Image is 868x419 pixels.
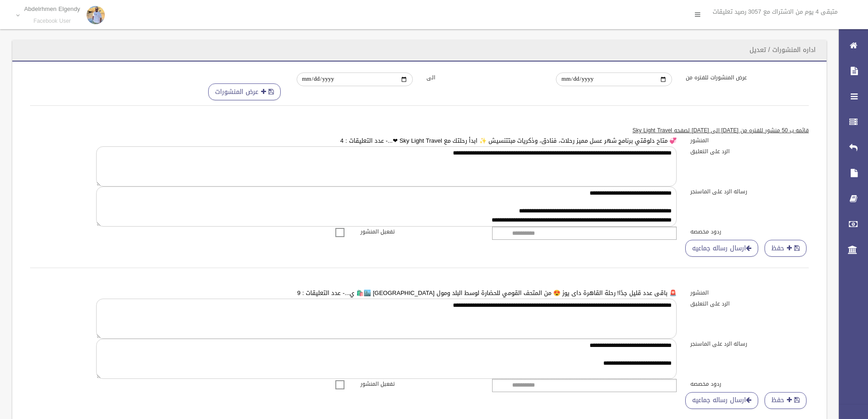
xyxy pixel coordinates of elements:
label: تفعيل المنشور [354,379,486,389]
label: الرد على التعليق [683,146,816,156]
label: تفعيل المنشور [354,227,486,237]
button: عرض المنشورات [208,83,281,100]
label: ردود مخصصه [683,227,816,237]
label: ردود مخصصه [683,379,816,389]
a: 💞 متاح دلوقتي برنامج شهر عسل مميز رحلات، فنادق، وذكريات مبتتنسيش ✨ ابدأ رحلتك مع Sky Light Travel... [340,135,677,146]
label: المنشور [683,288,816,298]
label: عرض المنشورات للفتره من [679,72,809,83]
label: المنشور [683,135,816,145]
a: 🚨 باقى عدد قليل جدًا! رحلة القاهرة داى يوز 😍 من المتحف القومي للحضارة لوسط البلد ومول [GEOGRAPHIC... [297,287,677,299]
a: ارسال رساله جماعيه [685,392,758,409]
small: Facebook User [24,18,80,25]
label: الى [420,72,550,83]
label: الرد على التعليق [683,299,816,309]
label: رساله الرد على الماسنجر [683,339,816,349]
header: اداره المنشورات / تعديل [739,41,827,59]
u: قائمه ب 50 منشور للفتره من [DATE] الى [DATE] لصفحه Sky Light Travel [632,125,809,135]
a: ارسال رساله جماعيه [685,240,758,257]
button: حفظ [765,392,806,409]
label: رساله الرد على الماسنجر [683,186,816,197]
p: Abdelrhmen Elgendy [24,5,80,12]
button: حفظ [765,240,806,257]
